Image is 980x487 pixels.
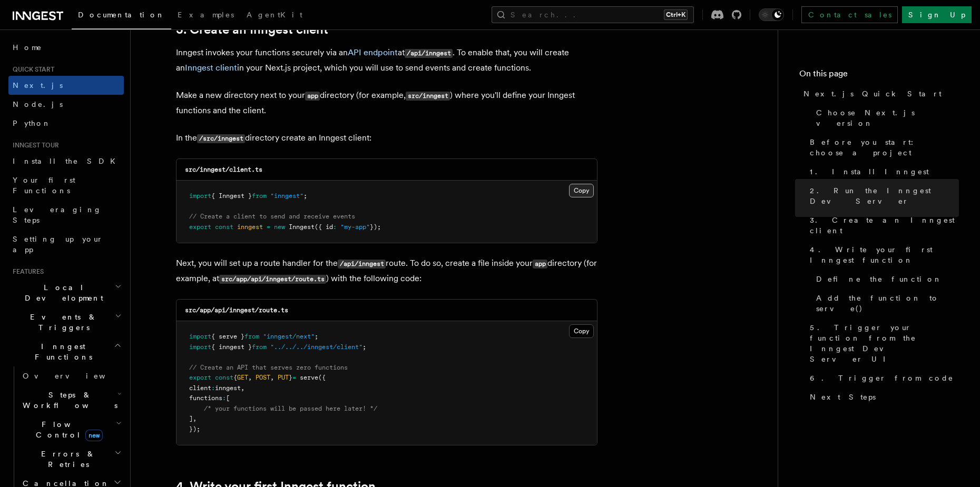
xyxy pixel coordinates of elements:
[810,137,959,158] span: Before you start: choose a project
[8,307,124,337] button: Events & Triggers
[189,394,222,402] span: functions
[189,384,211,392] span: client
[13,205,102,224] span: Leveraging Steps
[189,213,355,220] span: // Create a client to send and receive events
[237,374,248,381] span: GET
[816,293,959,314] span: Add the function to serve()
[13,100,63,108] span: Node.js
[289,374,292,381] span: }
[8,282,115,303] span: Local Development
[812,270,959,289] a: Define the function
[8,312,115,333] span: Events & Triggers
[13,176,75,195] span: Your first Functions
[8,267,44,276] span: Features
[812,103,959,133] a: Choose Next.js version
[23,372,131,380] span: Overview
[340,223,370,231] span: "my-app"
[318,374,326,381] span: ({
[189,364,348,371] span: // Create an API that serves zero functions
[405,49,453,58] code: /api/inngest
[72,3,171,29] a: Documentation
[215,374,233,381] span: const
[305,92,320,101] code: app
[338,260,386,269] code: /api/inngest
[816,107,959,128] span: Choose Next.js version
[176,88,597,118] p: Make a new directory next to your directory (for example, ) where you'll define your Inngest func...
[8,230,124,259] a: Setting up your app
[189,415,193,422] span: ]
[810,185,959,206] span: 2. Run the Inngest Dev Server
[8,95,124,114] a: Node.js
[189,343,211,351] span: import
[267,223,270,231] span: =
[492,6,694,23] button: Search...Ctrl+K
[18,415,124,444] button: Flow Controlnew
[801,6,898,23] a: Contact sales
[810,392,876,402] span: Next Steps
[13,42,42,53] span: Home
[8,65,54,74] span: Quick start
[270,343,362,351] span: "../../../inngest/client"
[803,88,942,99] span: Next.js Quick Start
[211,384,215,392] span: :
[176,256,597,286] p: Next, you will set up a route handler for the route. To do so, create a file inside your director...
[248,374,252,381] span: ,
[215,384,241,392] span: inngest
[189,425,200,433] span: });
[348,47,398,57] a: API endpoint
[300,374,318,381] span: serve
[270,374,274,381] span: ,
[18,419,116,440] span: Flow Control
[333,223,337,231] span: :
[256,374,270,381] span: POST
[8,114,124,133] a: Python
[799,67,959,84] h4: On this page
[189,374,211,381] span: export
[806,162,959,181] a: 1. Install Inngest
[204,405,377,412] span: /* your functions will be passed here later! */
[8,38,124,57] a: Home
[78,11,165,19] span: Documentation
[370,223,381,231] span: });
[806,387,959,406] a: Next Steps
[240,3,309,28] a: AgentKit
[215,223,233,231] span: const
[18,390,117,411] span: Steps & Workflows
[176,131,597,146] p: In the directory create an Inngest client:
[806,181,959,211] a: 2. Run the Inngest Dev Server
[8,76,124,95] a: Next.js
[193,415,197,422] span: ,
[270,192,303,200] span: "inngest"
[315,333,318,340] span: ;
[902,6,972,23] a: Sign Up
[303,192,307,200] span: ;
[806,369,959,387] a: 6. Trigger from code
[810,166,929,177] span: 1. Install Inngest
[178,11,234,19] span: Examples
[18,385,124,415] button: Steps & Workflows
[406,92,450,101] code: src/inngest
[533,260,547,269] code: app
[222,394,226,402] span: :
[219,275,326,284] code: src/app/api/inngest/route.ts
[252,192,267,200] span: from
[569,324,594,338] button: Copy
[211,343,252,351] span: { inngest }
[185,166,262,173] code: src/inngest/client.ts
[18,444,124,474] button: Errors & Retries
[13,81,63,90] span: Next.js
[263,333,315,340] span: "inngest/next"
[211,192,252,200] span: { Inngest }
[812,289,959,318] a: Add the function to serve()
[197,134,245,143] code: /src/inngest
[8,341,114,362] span: Inngest Functions
[8,152,124,171] a: Install the SDK
[185,63,237,73] a: Inngest client
[252,343,267,351] span: from
[13,119,51,127] span: Python
[189,333,211,340] span: import
[189,192,211,200] span: import
[810,373,954,383] span: 6. Trigger from code
[185,306,288,314] code: src/app/api/inngest/route.ts
[233,374,237,381] span: {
